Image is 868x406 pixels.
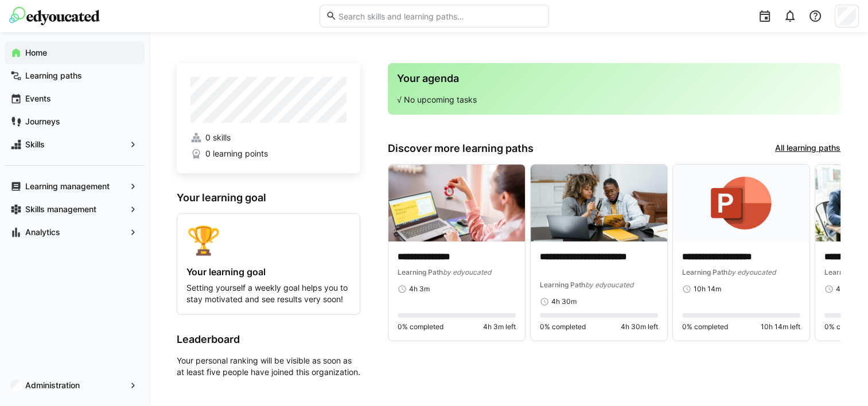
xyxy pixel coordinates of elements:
[621,322,658,331] span: 4h 30m left
[186,223,351,257] div: 🏆
[398,322,443,331] span: 0% completed
[337,11,542,21] input: Search skills and learning paths…
[409,284,430,294] span: 4h 3m
[190,132,347,143] a: 0 skills
[398,268,443,276] span: Learning Path
[186,282,351,305] p: Setting yourself a weekly goal helps you to stay motivated and see results very soon!
[397,72,831,85] h3: Your agenda
[388,142,534,155] h3: Discover more learning paths
[761,322,800,331] span: 10h 14m left
[443,268,491,276] span: by edyoucated
[186,266,351,278] h4: Your learning goal
[673,165,809,241] img: image
[540,280,585,289] span: Learning Path
[682,268,727,276] span: Learning Path
[531,165,667,241] img: image
[483,322,516,331] span: 4h 3m left
[205,132,231,143] span: 0 skills
[727,268,776,276] span: by edyoucated
[177,333,360,346] h3: Leaderboard
[551,297,577,306] span: 4h 30m
[775,142,840,155] a: All learning paths
[540,322,586,331] span: 0% completed
[388,165,525,241] img: image
[682,322,728,331] span: 0% completed
[694,284,721,294] span: 10h 14m
[205,148,268,159] span: 0 learning points
[177,355,360,378] p: Your personal ranking will be visible as soon as at least five people have joined this organization.
[177,192,360,204] h3: Your learning goal
[585,280,633,289] span: by edyoucated
[836,284,861,294] span: 4h 42m
[397,94,831,106] p: √ No upcoming tasks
